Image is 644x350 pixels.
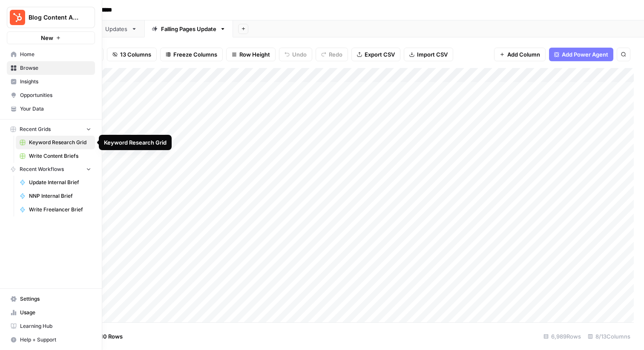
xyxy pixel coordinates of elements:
button: Row Height [226,48,276,61]
span: Home [20,51,91,58]
button: 13 Columns [107,48,157,61]
button: Workspace: Blog Content Action Plan [7,7,95,28]
a: Settings [7,292,95,306]
button: Help + Support [7,333,95,347]
span: Browse [20,64,91,72]
a: Falling Pages Update [144,20,233,37]
span: Add Column [507,50,540,59]
span: Blog Content Action Plan [29,13,80,22]
div: 8/13 Columns [584,330,634,343]
a: Keyword Research Grid [16,136,95,149]
a: Opportunities [7,88,95,102]
span: Recent Grids [20,125,51,133]
a: NNP Internal Brief [16,189,95,203]
span: Your Data [20,105,91,113]
span: Import CSV [417,50,448,59]
span: Freeze Columns [173,50,217,59]
button: Export CSV [351,48,400,61]
span: Row Height [239,50,270,59]
span: Help + Support [20,336,91,344]
span: Redo [329,50,342,59]
span: Undo [292,50,307,59]
button: Add Power Agent [549,48,613,61]
button: Add Column [494,48,546,61]
span: Settings [20,295,91,303]
div: 6,989 Rows [540,330,584,343]
span: Write Freelancer Brief [29,206,91,213]
a: Usage [7,306,95,319]
span: Add 10 Rows [89,332,123,341]
span: Usage [20,309,91,316]
span: Opportunities [20,91,91,99]
button: New [7,31,95,44]
button: Recent Grids [7,123,95,136]
button: Undo [279,48,312,61]
span: Insights [20,78,91,85]
button: Redo [316,48,348,61]
img: Blog Content Action Plan Logo [10,10,25,25]
button: Freeze Columns [160,48,223,61]
a: Learning Hub [7,319,95,333]
div: Falling Pages Update [161,25,216,33]
a: Write Content Briefs [16,149,95,163]
a: Updates [89,20,144,37]
div: Updates [105,25,128,33]
span: 13 Columns [120,50,151,59]
span: New [41,34,53,42]
a: Home [7,48,95,61]
span: Update Internal Brief [29,179,91,186]
span: Keyword Research Grid [29,139,91,146]
a: Your Data [7,102,95,116]
button: Import CSV [404,48,453,61]
span: Recent Workflows [20,165,64,173]
span: NNP Internal Brief [29,192,91,200]
span: Write Content Briefs [29,152,91,160]
a: Insights [7,75,95,88]
button: Recent Workflows [7,163,95,176]
a: Update Internal Brief [16,176,95,189]
a: Write Freelancer Brief [16,203,95,216]
span: Export CSV [365,50,395,59]
span: Learning Hub [20,322,91,330]
a: Browse [7,61,95,75]
span: Add Power Agent [562,50,608,59]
